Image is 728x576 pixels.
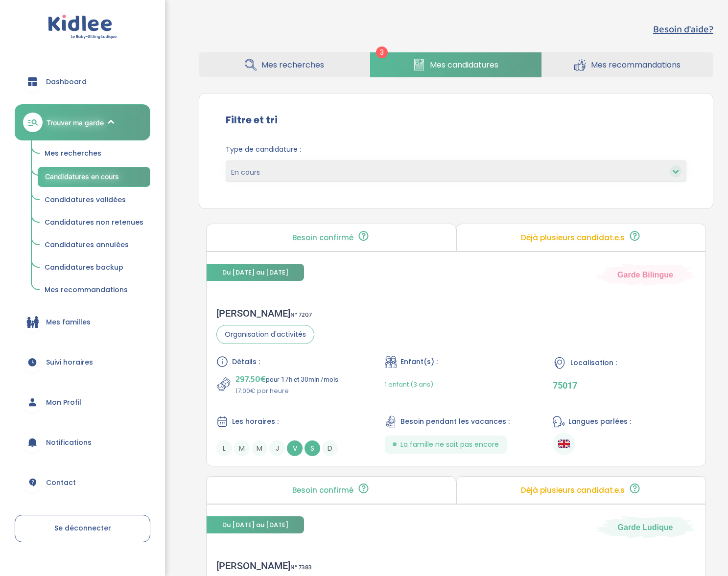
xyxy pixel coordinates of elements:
span: D [322,440,338,456]
p: pour 17h et 30min /mois [235,372,338,386]
p: Déjà plusieurs candidat.e.s [521,234,625,242]
a: Mes recommandations [542,52,713,77]
a: Mes familles [15,304,150,340]
a: Candidatures en cours [38,167,150,187]
span: Dashboard [46,77,87,87]
span: Du [DATE] au [DATE] [207,264,304,281]
a: Mes recherches [38,144,150,163]
a: Mes recommandations [38,281,150,300]
span: Garde Ludique [618,522,673,532]
span: N° 7207 [290,310,312,320]
span: Enfant(s) : [400,357,438,367]
span: Mes recommandations [45,285,128,295]
span: Mes recommandations [591,59,681,71]
img: Anglais [558,438,570,450]
span: 1 enfant (3 ans) [385,380,433,389]
span: Se déconnecter [54,523,111,533]
span: Notifications [46,438,92,448]
a: Dashboard [15,64,150,99]
a: Candidatures non retenues [38,213,150,232]
p: Besoin confirmé [292,234,353,242]
span: Organisation d'activités [216,325,314,344]
span: S [305,440,320,456]
span: Localisation : [570,358,617,368]
a: Mes candidatures [370,52,541,77]
img: logo.svg [48,15,117,40]
span: Besoin pendant les vacances : [400,416,510,427]
p: Déjà plusieurs candidat.e.s [521,486,625,494]
a: Mes recherches [199,52,370,77]
div: [PERSON_NAME] [216,307,314,319]
span: Mes candidatures [430,59,498,71]
span: M [234,440,250,456]
a: Candidatures backup [38,258,150,277]
span: Trouver ma garde [47,117,104,128]
span: Mes recherches [261,59,324,71]
a: Trouver ma garde [15,104,150,140]
span: Candidatures validées [45,195,126,205]
a: Suivi horaires [15,345,150,380]
a: Contact [15,465,150,500]
span: 3 [376,46,388,58]
span: Candidatures annulées [45,240,129,250]
a: Notifications [15,425,150,460]
span: 297.50€ [235,372,266,386]
span: Candidatures non retenues [45,217,143,227]
span: Candidatures en cours [45,172,119,181]
p: 17.00€ par heure [235,386,338,396]
span: V [287,440,303,456]
span: J [269,440,285,456]
span: Candidatures backup [45,262,123,272]
span: Détails : [232,357,260,367]
span: Garde Bilingue [617,269,673,280]
span: Les horaires : [232,416,279,427]
span: L [216,440,232,456]
span: Langues parlées : [568,416,631,427]
span: M [252,440,267,456]
span: N° 7383 [290,562,312,573]
a: Se déconnecter [15,515,150,542]
label: Filtre et tri [226,113,278,127]
p: 75017 [553,380,696,391]
button: Besoin d'aide? [653,22,713,37]
span: Mon Profil [46,397,81,408]
span: Mes recherches [45,148,101,158]
a: Candidatures validées [38,191,150,209]
span: Du [DATE] au [DATE] [207,516,304,533]
p: Besoin confirmé [292,486,353,494]
span: La famille ne sait pas encore [400,439,499,450]
span: Suivi horaires [46,357,93,368]
div: [PERSON_NAME] [216,560,590,572]
a: Mon Profil [15,385,150,420]
span: Type de candidature : [226,144,686,155]
span: Mes familles [46,317,91,327]
a: Candidatures annulées [38,236,150,254]
span: Contact [46,478,76,488]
